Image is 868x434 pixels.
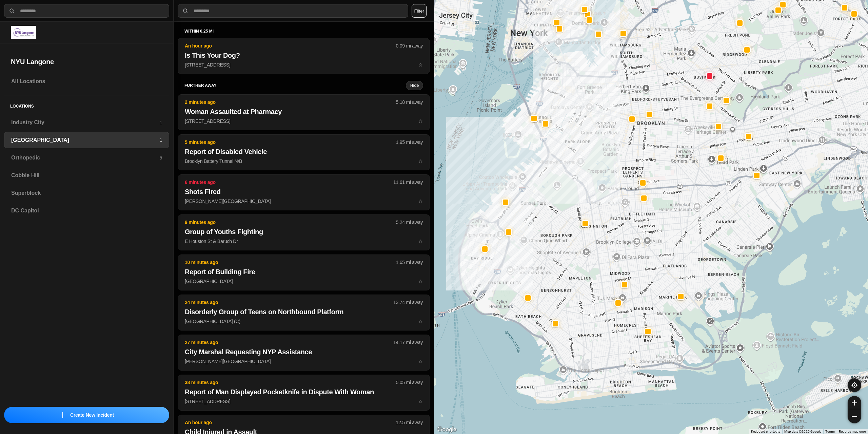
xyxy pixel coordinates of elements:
[178,62,430,68] a: An hour ago0.09 mi awayIs This Your Dog?[STREET_ADDRESS]star
[11,189,162,197] h3: Superblock
[178,158,430,164] a: 5 minutes ago1.95 mi awayReport of Disabled VehicleBrooklyn Battery Tunnel N/Bstar
[393,339,423,346] p: 14.17 mi away
[418,199,423,204] span: star
[60,412,65,418] img: icon
[185,42,396,49] p: An hour ago
[396,42,423,49] p: 0.09 mi away
[11,171,162,180] h3: Cobble Hill
[11,136,159,144] h3: [GEOGRAPHIC_DATA]
[11,26,36,39] img: logo
[178,318,430,324] a: 24 minutes ago13.74 mi awayDisorderly Group of Teens on Northbound Platform[GEOGRAPHIC_DATA] (C)star
[178,254,430,290] button: 10 minutes ago1.65 mi awayReport of Building Fire[GEOGRAPHIC_DATA]star
[4,167,169,184] a: Cobble Hill
[184,83,406,88] h5: further away
[178,398,430,404] a: 38 minutes ago5.05 mi awayReport of Man Displayed Pocketknife in Dispute With Woman[STREET_ADDRES...
[185,318,423,325] p: [GEOGRAPHIC_DATA] (C)
[4,407,169,423] button: iconCreate New Incident
[418,279,423,284] span: star
[396,139,423,146] p: 1.95 mi away
[852,414,857,419] img: zoom-out
[396,99,423,106] p: 5.18 mi away
[185,99,396,106] p: 2 minutes ago
[11,118,159,127] h3: Industry City
[4,95,169,114] h5: Locations
[185,107,423,116] h2: Woman Assaulted at Pharmacy
[410,83,419,88] small: Hide
[184,29,423,34] h5: within 0.25 mi
[11,154,159,162] h3: Orthopedic
[185,299,393,306] p: 24 minutes ago
[4,132,169,148] a: [GEOGRAPHIC_DATA]1
[396,379,423,386] p: 5.05 mi away
[396,219,423,226] p: 5.24 mi away
[418,62,423,68] span: star
[11,77,162,86] h3: All Locations
[178,214,430,250] button: 9 minutes ago5.24 mi awayGroup of Youths FightingE Houston St & Baruch Drstar
[178,358,430,364] a: 27 minutes ago14.17 mi awayCity Marshal Requesting NYP Assistance[PERSON_NAME][GEOGRAPHIC_DATA]star
[8,7,15,14] img: search
[185,158,423,165] p: Brooklyn Battery Tunnel N/B
[178,38,430,74] button: An hour ago0.09 mi awayIs This Your Dog?[STREET_ADDRESS]star
[393,299,423,306] p: 13.74 mi away
[185,147,423,156] h2: Report of Disabled Vehicle
[418,158,423,164] span: star
[185,179,393,186] p: 6 minutes ago
[418,319,423,324] span: star
[185,219,396,226] p: 9 minutes ago
[11,57,162,67] h2: NYU Langone
[178,174,430,210] button: 6 minutes ago11.61 mi awayShots Fired[PERSON_NAME][GEOGRAPHIC_DATA]star
[848,378,861,392] button: recenter
[185,398,423,405] p: [STREET_ADDRESS]
[185,339,393,346] p: 27 minutes ago
[182,7,189,14] img: search
[418,359,423,364] span: star
[436,425,458,434] img: Google
[159,137,162,144] p: 1
[185,347,423,357] h2: City Marshal Requesting NYP Assistance
[178,375,430,411] button: 38 minutes ago5.05 mi awayReport of Man Displayed Pocketknife in Dispute With Woman[STREET_ADDRES...
[412,4,427,18] button: Filter
[4,185,169,201] a: Superblock
[178,198,430,204] a: 6 minutes ago11.61 mi awayShots Fired[PERSON_NAME][GEOGRAPHIC_DATA]star
[185,238,423,245] p: E Houston St & Baruch Dr
[418,399,423,404] span: star
[185,307,423,317] h2: Disorderly Group of Teens on Northbound Platform
[406,81,423,90] button: Hide
[185,227,423,237] h2: Group of Youths Fighting
[4,203,169,219] a: DC Capitol
[185,419,396,426] p: An hour ago
[178,134,430,170] button: 5 minutes ago1.95 mi awayReport of Disabled VehicleBrooklyn Battery Tunnel N/Bstar
[839,430,866,433] a: Report a map error
[185,51,423,60] h2: Is This Your Dog?
[11,207,162,215] h3: DC Capitol
[159,154,162,161] p: 5
[178,238,430,244] a: 9 minutes ago5.24 mi awayGroup of Youths FightingE Houston St & Baruch Drstar
[185,278,423,285] p: [GEOGRAPHIC_DATA]
[185,379,396,386] p: 38 minutes ago
[185,358,423,365] p: [PERSON_NAME][GEOGRAPHIC_DATA]
[185,139,396,146] p: 5 minutes ago
[4,114,169,131] a: Industry City1
[396,259,423,266] p: 1.65 mi away
[784,430,821,433] span: Map data ©2025 Google
[178,295,430,331] button: 24 minutes ago13.74 mi awayDisorderly Group of Teens on Northbound Platform[GEOGRAPHIC_DATA] (C)star
[185,118,423,125] p: [STREET_ADDRESS]
[848,410,861,423] button: zoom-out
[393,179,423,186] p: 11.61 mi away
[436,425,458,434] a: Open this area in Google Maps (opens a new window)
[185,61,423,68] p: [STREET_ADDRESS]
[4,73,169,90] a: All Locations
[178,118,430,124] a: 2 minutes ago5.18 mi awayWoman Assaulted at Pharmacy[STREET_ADDRESS]star
[185,387,423,397] h2: Report of Man Displayed Pocketknife in Dispute With Woman
[178,94,430,130] button: 2 minutes ago5.18 mi awayWoman Assaulted at Pharmacy[STREET_ADDRESS]star
[848,396,861,410] button: zoom-in
[825,430,835,433] a: Terms
[418,118,423,124] span: star
[70,412,114,418] p: Create New Incident
[396,419,423,426] p: 12.5 mi away
[751,429,780,434] button: Keyboard shortcuts
[178,335,430,371] button: 27 minutes ago14.17 mi awayCity Marshal Requesting NYP Assistance[PERSON_NAME][GEOGRAPHIC_DATA]star
[185,198,423,205] p: [PERSON_NAME][GEOGRAPHIC_DATA]
[851,382,857,388] img: recenter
